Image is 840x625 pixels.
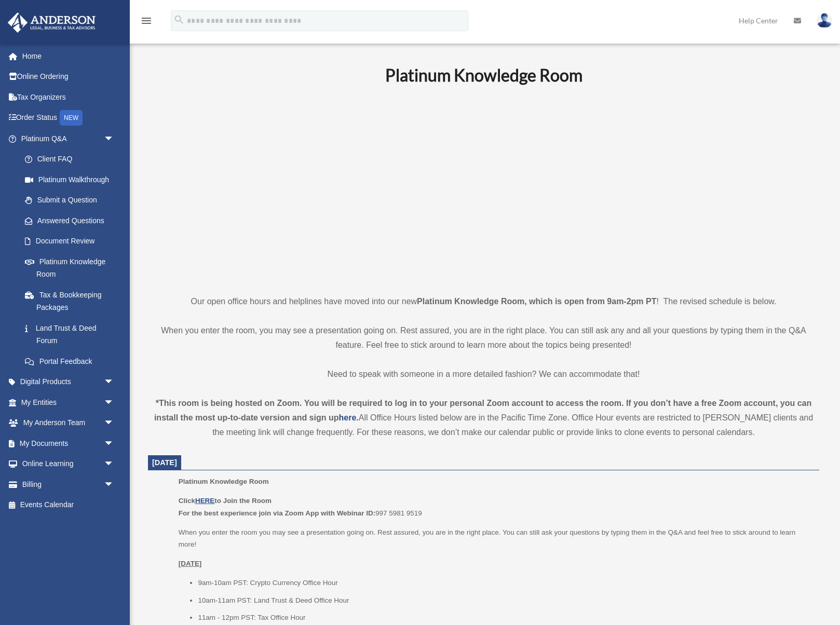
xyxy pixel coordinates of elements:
[15,149,130,170] a: Client FAQ
[60,110,83,126] div: NEW
[7,66,130,87] a: Online Ordering
[104,372,125,393] span: arrow_drop_down
[148,367,819,382] p: Need to speak with someone in a more detailed fashion? We can accommodate that!
[7,46,130,66] a: Home
[7,433,130,454] a: My Documentsarrow_drop_down
[173,14,185,25] i: search
[198,594,812,607] li: 10am-11am PST: Land Trust & Deed Office Hour
[140,15,153,27] i: menu
[356,413,358,422] strong: .
[15,351,130,372] a: Portal Feedback
[817,13,832,28] img: User Pic
[104,433,125,454] span: arrow_drop_down
[179,526,812,551] p: When you enter the room you may see a presentation going on. Rest assured, you are in the right p...
[179,497,272,505] b: Click to Join the Room
[7,392,130,413] a: My Entitiesarrow_drop_down
[15,190,130,211] a: Submit a Question
[104,128,125,150] span: arrow_drop_down
[152,458,177,467] span: [DATE]
[154,399,811,422] strong: *This room is being hosted on Zoom. You will be required to log in to your personal Zoom account ...
[179,560,202,567] u: [DATE]
[179,495,812,519] p: 997 5981 9519
[198,577,812,589] li: 9am-10am PST: Crypto Currency Office Hour
[5,12,99,33] img: Anderson Advisors Platinum Portal
[328,100,640,275] iframe: 231110_Toby_KnowledgeRoom
[7,107,130,129] a: Order StatusNEW
[148,294,819,309] p: Our open office hours and helplines have moved into our new ! The revised schedule is below.
[15,284,130,318] a: Tax & Bookkeeping Packages
[7,454,130,474] a: Online Learningarrow_drop_down
[148,323,819,352] p: When you enter the room, you may see a presentation going on. Rest assured, you are in the right ...
[7,413,130,433] a: My Anderson Teamarrow_drop_down
[7,495,130,515] a: Events Calendar
[179,478,269,485] span: Platinum Knowledge Room
[417,297,656,306] strong: Platinum Knowledge Room, which is open from 9am-2pm PT
[7,372,130,392] a: Digital Productsarrow_drop_down
[198,612,812,624] li: 11am - 12pm PST: Tax Office Hour
[104,392,125,413] span: arrow_drop_down
[7,474,130,495] a: Billingarrow_drop_down
[104,413,125,434] span: arrow_drop_down
[195,497,214,505] a: HERE
[104,474,125,495] span: arrow_drop_down
[7,87,130,107] a: Tax Organizers
[140,18,153,27] a: menu
[15,251,125,284] a: Platinum Knowledge Room
[148,396,819,440] div: All Office Hours listed below are in the Pacific Time Zone. Office Hour events are restricted to ...
[15,318,130,351] a: Land Trust & Deed Forum
[385,65,582,85] b: Platinum Knowledge Room
[15,231,130,252] a: Document Review
[339,413,357,422] a: here
[15,169,130,190] a: Platinum Walkthrough
[179,509,375,517] b: For the best experience join via Zoom App with Webinar ID:
[104,454,125,475] span: arrow_drop_down
[7,128,130,149] a: Platinum Q&Aarrow_drop_down
[15,210,130,231] a: Answered Questions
